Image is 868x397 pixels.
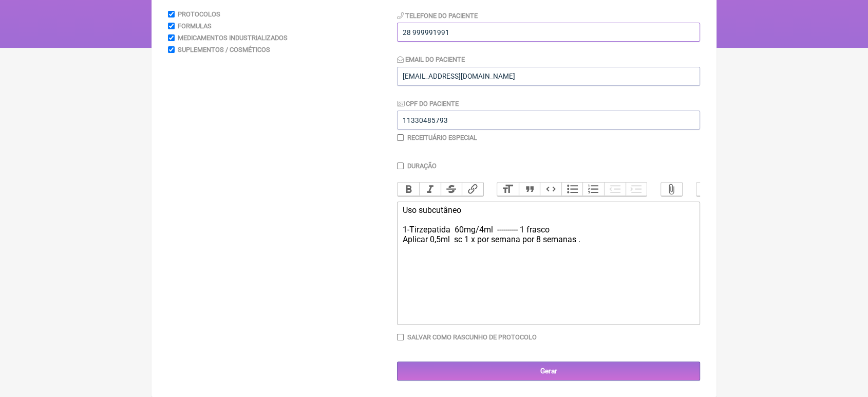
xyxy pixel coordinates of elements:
button: Heading [497,183,519,196]
label: Medicamentos Industrializados [178,34,288,42]
button: Strikethrough [441,183,462,196]
label: Duração [407,162,437,170]
label: Salvar como rascunho de Protocolo [407,333,537,341]
label: Suplementos / Cosméticos [178,46,270,53]
input: Gerar [397,362,700,381]
button: Decrease Level [604,183,626,196]
div: Uso subcutâneo 1-Tirzepatida 60mg/4ml ---------- 1 frasco Aplicar 0,5ml sc 1 x por semana por 8 s... [403,205,694,244]
button: Undo [696,183,718,196]
button: Attach Files [661,183,683,196]
label: Telefone do Paciente [397,12,478,20]
button: Bullets [561,183,583,196]
label: Formulas [178,22,212,30]
button: Increase Level [626,183,647,196]
button: Quote [519,183,540,196]
label: Protocolos [178,10,220,18]
label: Receituário Especial [407,134,477,141]
button: Link [462,183,483,196]
button: Italic [419,183,441,196]
label: CPF do Paciente [397,100,459,107]
label: Email do Paciente [397,56,465,63]
button: Bold [398,183,419,196]
button: Code [540,183,561,196]
button: Numbers [582,183,604,196]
